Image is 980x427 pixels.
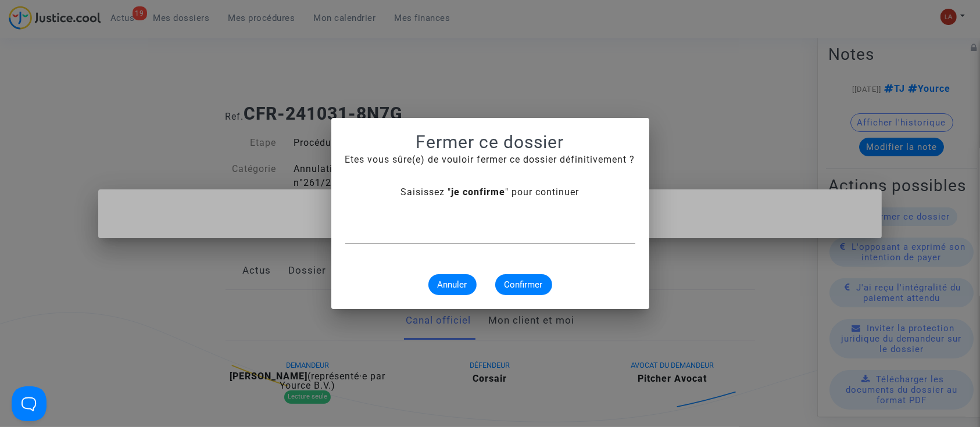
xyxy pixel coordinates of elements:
div: Saisissez " " pour continuer [345,185,635,199]
span: Annuler [438,279,467,290]
span: Etes vous sûre(e) de vouloir fermer ce dossier définitivement ? [345,154,635,165]
h1: Fermer ce dossier [345,132,635,153]
button: Annuler [428,274,477,295]
iframe: Help Scout Beacon - Open [12,386,47,421]
b: je confirme [452,186,506,198]
button: Confirmer [495,274,552,295]
span: Confirmer [505,279,543,290]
